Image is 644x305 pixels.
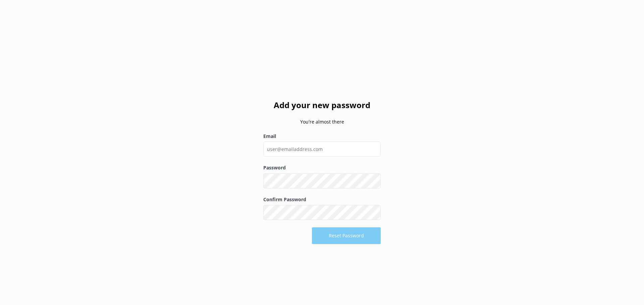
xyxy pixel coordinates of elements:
[367,174,381,187] button: Show password
[263,196,381,203] label: Confirm Password
[263,99,381,111] h2: Add your new password
[263,118,381,126] p: You're almost there
[263,164,381,171] label: Password
[263,133,381,140] label: Email
[367,206,381,219] button: Show password
[263,142,381,157] input: user@emailaddress.com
